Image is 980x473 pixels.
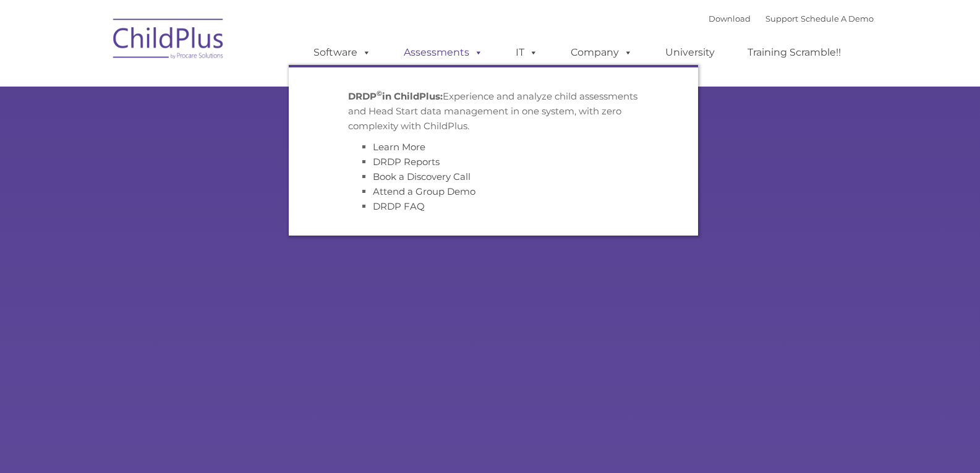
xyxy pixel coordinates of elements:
[765,14,798,23] a: Support
[301,40,383,65] a: Software
[107,10,231,72] img: ChildPlus by Procare Solutions
[709,14,874,23] font: |
[391,40,495,65] a: Assessments
[801,14,874,23] a: Schedule A Demo
[373,200,425,212] a: DRDP FAQ
[373,171,471,182] a: Book a Discovery Call
[653,40,727,65] a: University
[373,141,425,153] a: Learn More
[373,185,475,197] a: Attend a Group Demo
[377,89,382,98] sup: ©
[558,40,645,65] a: Company
[348,90,443,102] strong: DRDP in ChildPlus:
[373,156,440,168] a: DRDP Reports
[709,14,751,23] a: Download
[735,40,853,65] a: Training Scramble!!
[503,40,550,65] a: IT
[348,89,639,134] p: Experience and analyze child assessments and Head Start data management in one system, with zero ...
